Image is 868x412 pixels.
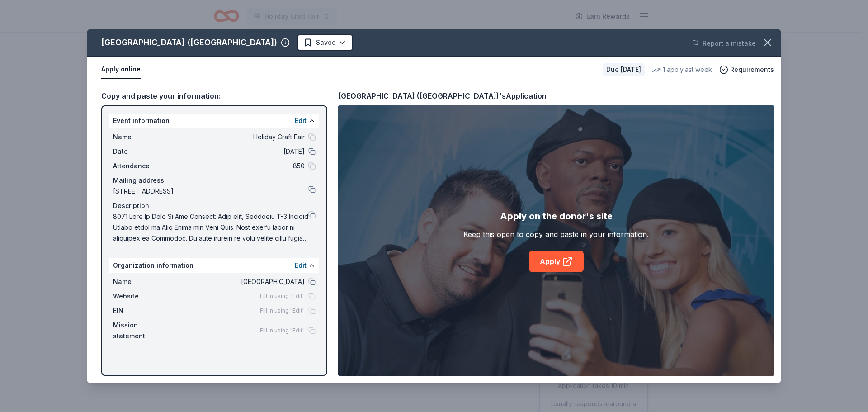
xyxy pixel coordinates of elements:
span: Fill in using "Edit" [260,327,305,334]
span: [GEOGRAPHIC_DATA] [174,276,305,287]
button: Edit [295,260,307,271]
div: [GEOGRAPHIC_DATA] ([GEOGRAPHIC_DATA]) [101,35,277,50]
div: Event information [109,114,319,128]
span: Requirements [730,64,774,75]
div: [GEOGRAPHIC_DATA] ([GEOGRAPHIC_DATA])'s Application [338,90,547,102]
span: [STREET_ADDRESS] [113,186,308,197]
span: Date [113,146,174,157]
div: Due [DATE] [603,63,645,76]
div: Mailing address [113,175,316,186]
div: Copy and paste your information: [101,90,327,102]
div: Keep this open to copy and paste in your information. [463,229,649,240]
div: Apply on the donor's site [500,209,613,223]
span: Saved [316,37,336,48]
div: Description [113,200,316,211]
span: Fill in using "Edit" [260,307,305,314]
span: [DATE] [174,146,305,157]
span: Name [113,276,174,287]
span: Name [113,132,174,142]
button: Apply online [101,60,141,79]
div: 1 apply last week [652,64,712,75]
button: Requirements [719,64,774,75]
span: Mission statement [113,320,174,341]
span: 8071 Lore Ip Dolo Si Ame Consect: Adip elit, Seddoeiu T-3 Incidid Utlabo etdol ma Aliq Enima min ... [113,211,308,244]
div: Organization information [109,258,319,273]
button: Saved [297,34,353,51]
span: Holiday Craft Fair [174,132,305,142]
span: Website [113,291,174,302]
button: Edit [295,115,307,126]
span: Fill in using "Edit" [260,293,305,300]
span: 850 [174,161,305,171]
span: Attendance [113,161,174,171]
span: EIN [113,305,174,316]
button: Report a mistake [692,38,756,49]
a: Apply [529,251,584,272]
